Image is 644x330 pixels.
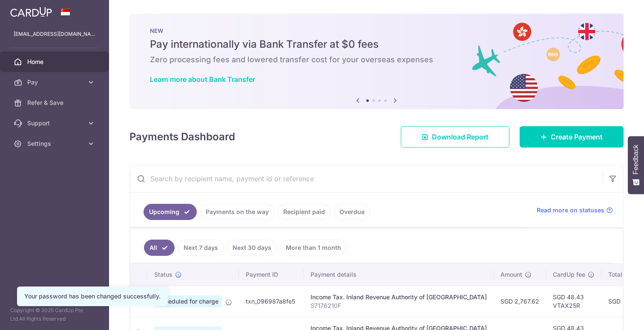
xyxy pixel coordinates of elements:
span: Home [27,58,83,66]
a: Create Payment [520,126,624,148]
p: S7176210F [310,301,487,310]
td: txn_096987a8fe5 [239,286,304,317]
a: Read more on statuses [537,206,613,214]
th: Payment ID [239,263,304,286]
a: Learn more about Bank Transfer [150,75,255,84]
span: Total amt. [608,270,636,279]
h5: Pay internationally via Bank Transfer at $0 fees [150,38,603,51]
span: Create Payment [551,132,603,142]
a: Next 30 days [227,240,277,256]
p: NEW [150,27,603,34]
h4: Payments Dashboard [129,129,235,145]
td: SGD 48.43 VTAX25R [546,286,601,317]
span: Support [27,119,83,127]
a: Overdue [334,204,370,220]
a: Next 7 days [178,240,224,256]
a: Recipient paid [278,204,331,220]
a: More than 1 month [280,240,347,256]
span: Refer & Save [27,98,83,107]
span: CardUp fee [553,270,585,279]
a: Upcoming [144,204,197,220]
th: Payment details [304,263,494,286]
span: Read more on statuses [537,206,604,214]
div: Income Tax. Inland Revenue Authority of [GEOGRAPHIC_DATA] [310,293,487,301]
img: Bank transfer banner [129,14,624,109]
span: Settings [27,139,83,148]
span: Scheduled for charge [154,295,222,307]
a: Download Report [401,126,509,148]
a: Payments on the way [200,204,274,220]
div: Your password has been changed successfully. [24,292,161,301]
td: SGD 2,767.62 [494,286,546,317]
span: Status [154,270,172,279]
p: [EMAIL_ADDRESS][DOMAIN_NAME] [14,30,95,38]
a: All [144,240,175,256]
h6: Zero processing fees and lowered transfer cost for your overseas expenses [150,55,603,65]
img: CardUp [10,7,52,17]
span: Download Report [432,132,489,142]
input: Search by recipient name, payment id or reference [130,165,603,192]
button: Feedback - Show survey [628,136,644,194]
span: Pay [27,78,83,87]
span: Feedback [632,145,640,174]
span: Amount [500,270,522,279]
